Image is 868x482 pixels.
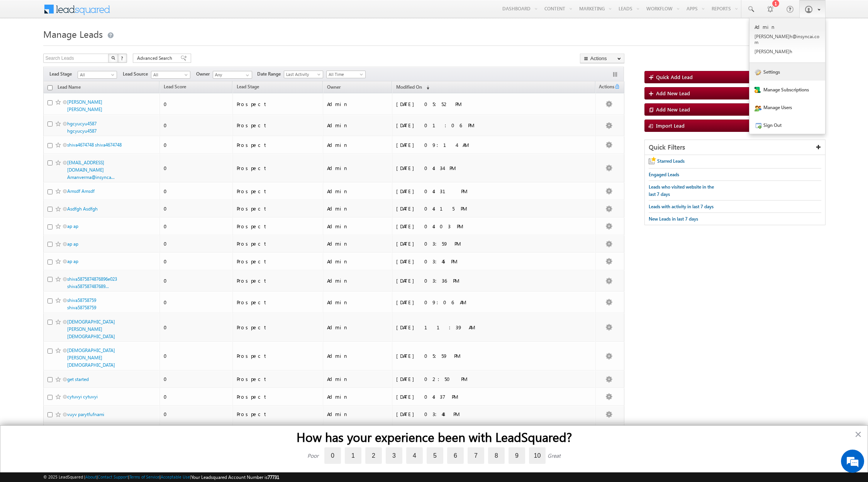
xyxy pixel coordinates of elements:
a: ap ap [67,241,78,247]
a: [DEMOGRAPHIC_DATA][PERSON_NAME][DEMOGRAPHIC_DATA] [67,319,115,339]
h2: How has your experience been with LeadSquared? [16,430,852,444]
a: shiva58758759 shiva58758759 [67,297,96,310]
div: Admin [327,101,388,108]
span: Leads with activity in last 7 days [649,204,714,209]
span: 77731 [268,474,279,480]
span: Engaged Leads [649,172,679,177]
div: Prospect [237,376,320,383]
a: [EMAIL_ADDRESS][DOMAIN_NAME] Amanverma@insynca... [67,160,115,180]
div: Admin [327,277,388,284]
a: Contact Support [98,474,128,479]
div: [DATE] 03:36 PM [396,277,502,284]
div: [DATE] 04:34 PM [396,165,502,172]
a: Asdfgh Asdfgh [67,206,98,212]
span: Modified On [396,84,422,90]
div: Admin [327,352,388,359]
img: d_60004797649_company_0_60004797649 [13,40,32,51]
span: Owner [327,84,341,90]
div: 0 [164,142,229,148]
span: Your Leadsquared Account Number is [191,474,279,480]
div: 0 [164,122,229,129]
div: Prospect [237,352,320,359]
div: 0 [164,411,229,418]
div: Prospect [237,299,320,306]
div: [DATE] 03:59 PM [396,240,502,247]
div: Prospect [237,324,320,331]
span: Lead Stage [49,71,78,78]
span: Leads who visited website in the last 7 days [649,184,714,197]
span: Last Activity [284,71,321,78]
div: Prospect [237,122,320,129]
a: About [85,474,97,479]
em: Start Chat [105,238,140,248]
a: vuyv parytfufnami [67,411,104,417]
div: Prospect [237,240,320,247]
div: Prospect [237,223,320,230]
div: Admin [327,142,388,148]
div: Admin [327,258,388,265]
div: [DATE] 05:59 PM [396,352,502,359]
div: Admin [327,205,388,212]
div: 0 [164,352,229,359]
a: Settings [749,63,825,81]
span: Lead Score [164,84,186,89]
a: ap ap [67,223,78,229]
textarea: Type your message and hit 'Enter' [10,71,141,231]
label: 0 [324,447,341,464]
span: Manage Leads [43,28,103,40]
div: 0 [164,223,229,230]
span: All [78,71,115,78]
div: 0 [164,324,229,331]
div: [DATE] 04:03 PM [396,223,502,230]
span: All [151,71,188,78]
span: Owner [196,71,213,78]
label: 1 [345,447,361,464]
div: Prospect [237,258,320,265]
div: 0 [164,101,229,108]
span: Add New Lead [656,106,690,113]
label: 9 [509,447,525,464]
a: Terms of Service [129,474,159,479]
div: 0 [164,188,229,195]
div: 0 [164,258,229,265]
div: 0 [164,376,229,383]
input: Type to Search [213,71,252,79]
a: Acceptable Use [161,474,190,479]
p: [PERSON_NAME] h [754,49,820,54]
div: Minimize live chat window [127,4,145,22]
a: Manage Subscriptions [749,81,825,98]
div: Prospect [237,277,320,284]
div: [DATE] 03:48 PM [396,411,502,418]
a: shiva5875874876896e023 shiva587587487689... [67,276,117,289]
div: Admin [327,240,388,247]
label: 4 [406,447,423,464]
label: 2 [365,447,382,464]
a: shiva4674748 shiva4674748 [67,142,122,148]
div: Admin [327,188,388,195]
span: Lead Source [123,71,151,78]
div: [DATE] 11:39 AM [396,324,502,331]
span: © 2025 LeadSquared | | | | | [43,474,279,481]
div: [DATE] 03:45 PM [396,258,502,265]
div: Poor [307,452,319,459]
div: Prospect [237,411,320,418]
div: Prospect [237,393,320,400]
div: 0 [164,205,229,212]
span: Add New Lead [656,90,690,96]
span: Advanced Search [137,55,175,62]
a: Lead Name [54,83,85,93]
span: Lead Stage [237,84,259,89]
div: Admin [327,299,388,306]
div: [DATE] 09:06 AM [396,299,502,306]
div: Chat with us now [40,40,130,51]
a: hgcyucyu4587 hgcyucyu4587 [67,121,97,134]
div: 0 [164,240,229,247]
p: Admin [754,24,820,30]
div: Admin [327,122,388,129]
a: Sign Out [749,116,825,134]
span: Starred Leads [657,158,685,164]
div: 0 [164,299,229,306]
label: 3 [386,447,402,464]
a: cytuvyi cytuvyi [67,394,98,399]
a: Manage Users [749,98,825,116]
